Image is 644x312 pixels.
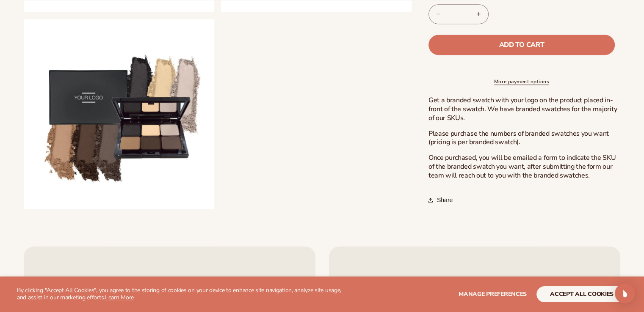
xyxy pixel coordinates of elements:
[459,290,527,298] span: Manage preferences
[17,287,351,301] p: By clicking "Accept All Cookies", you agree to the storing of cookies on your device to enhance s...
[428,191,455,209] button: Share
[428,96,620,122] p: Get a branded swatch with your logo on the product placed in-front of the swatch. We have branded...
[428,35,615,55] button: Add to cart
[105,293,134,301] a: Learn More
[428,153,620,180] p: Once purchased, you will be emailed a form to indicate the SKU of the branded swatch you want, af...
[536,286,627,302] button: accept all cookies
[499,41,544,48] span: Add to cart
[428,129,620,147] p: Please purchase the numbers of branded swatches you want (pricing is per branded swatch).
[428,78,615,85] a: More payment options
[459,286,527,302] button: Manage preferences
[615,283,635,304] div: Open Intercom Messenger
